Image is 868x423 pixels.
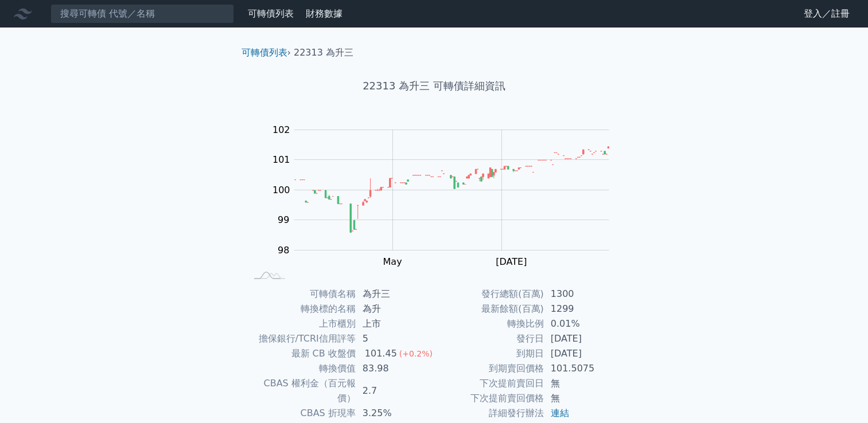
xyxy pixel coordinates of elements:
[544,376,622,391] td: 無
[294,147,609,233] g: Series
[544,331,622,346] td: [DATE]
[246,287,356,301] td: 可轉債名稱
[544,301,622,316] td: 1299
[246,406,356,421] td: CBAS 折現率
[434,287,544,301] td: 發行總額(百萬)
[434,346,544,361] td: 到期日
[551,408,569,418] a: 連結
[232,78,636,94] h1: 22313 為升三 可轉債詳細資訊
[356,361,434,376] td: 83.98
[356,316,434,331] td: 上市
[434,406,544,421] td: 詳細發行辦法
[273,185,290,195] tspan: 100
[399,349,433,358] span: (+0.2%)
[259,124,626,267] g: Chart
[356,406,434,421] td: 3.25%
[434,361,544,376] td: 到期賣回價格
[434,376,544,391] td: 下次提前賣回日
[544,287,622,301] td: 1300
[248,8,294,19] a: 可轉債列表
[544,361,622,376] td: 101.5075
[273,124,290,135] tspan: 102
[294,46,353,60] li: 22313 為升三
[496,256,527,267] tspan: [DATE]
[544,346,622,361] td: [DATE]
[434,316,544,331] td: 轉換比例
[278,214,289,225] tspan: 99
[363,346,399,361] div: 101.45
[246,361,356,376] td: 轉換價值
[242,46,291,60] li: ›
[246,301,356,316] td: 轉換標的名稱
[795,5,859,23] a: 登入／註冊
[246,376,356,406] td: CBAS 權利金（百元報價）
[544,316,622,331] td: 0.01%
[246,316,356,331] td: 上市櫃別
[242,47,287,58] a: 可轉債列表
[434,301,544,316] td: 最新餘額(百萬)
[434,391,544,406] td: 下次提前賣回價格
[50,4,234,23] input: 搜尋可轉債 代號／名稱
[434,331,544,346] td: 發行日
[306,8,342,19] a: 財務數據
[383,256,402,267] tspan: May
[544,391,622,406] td: 無
[273,154,290,165] tspan: 101
[356,331,434,346] td: 5
[278,245,289,256] tspan: 98
[356,376,434,406] td: 2.7
[246,346,356,361] td: 最新 CB 收盤價
[356,287,434,301] td: 為升三
[246,331,356,346] td: 擔保銀行/TCRI信用評等
[356,301,434,316] td: 為升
